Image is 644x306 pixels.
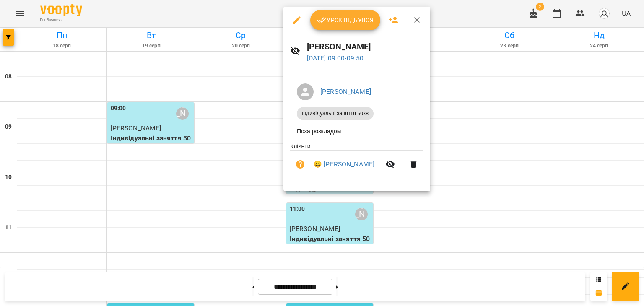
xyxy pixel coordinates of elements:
a: [PERSON_NAME] [320,88,371,96]
a: 😀 [PERSON_NAME] [314,159,374,169]
span: Індивідуальні заняття 50хв [297,110,374,117]
li: Поза розкладом [290,124,423,139]
button: Урок відбувся [310,10,381,30]
h6: [PERSON_NAME] [307,40,424,53]
a: [DATE] 09:00-09:50 [307,54,364,62]
ul: Клієнти [290,142,423,181]
button: Візит ще не сплачено. Додати оплату? [290,154,310,174]
span: Урок відбувся [317,15,374,25]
